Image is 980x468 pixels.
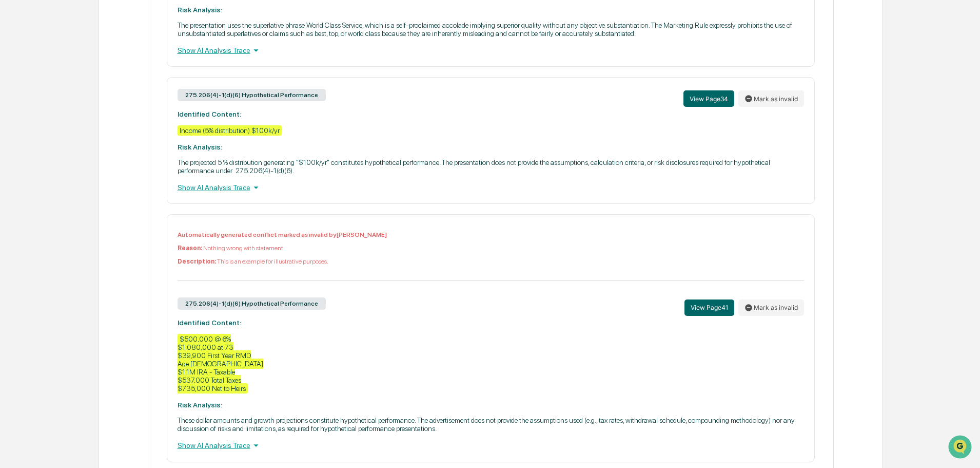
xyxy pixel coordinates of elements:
[10,79,29,97] img: 1746055101610-c473b297-6a78-478c-a979-82029cc54cd1
[178,45,804,56] div: Show AI Analysis Trace
[27,47,169,58] input: Clear
[738,90,804,107] button: Mark as invalid
[74,130,83,139] div: 🗄️
[178,258,804,265] p: This is an example for illustrative purposes.
[174,82,187,94] button: Start new chat
[947,434,975,462] iframe: Open customer support
[178,143,222,151] strong: Risk Analysis:
[6,145,69,163] a: 🔎Data Lookup
[178,297,326,310] div: 275.206(4)-1(d)(6) Hypothetical Performance
[6,125,70,144] a: 🖐️Preclearance
[178,258,216,265] b: Description:
[178,89,326,101] div: 275.206(4)-1(d)(6) Hypothetical Performance
[178,401,222,409] strong: Risk Analysis:
[10,150,18,158] div: 🔎
[70,125,131,144] a: 🗄️Attestations
[72,174,124,182] a: Powered byPylon
[178,231,804,238] p: Automatically generated conflict marked as invalid by [PERSON_NAME]
[35,79,168,89] div: Start new chat
[10,130,18,139] div: 🖐️
[178,110,241,118] strong: Identified Content:
[178,319,241,327] strong: Identified Content:
[178,21,804,38] p: The presentation uses the superlative phrase World Class Service, which is a self-proclaimed acco...
[738,299,804,316] button: Mark as invalid
[178,182,804,193] div: Show AI Analysis Trace
[102,174,124,182] span: Pylon
[684,299,734,316] button: View Page41
[178,440,804,451] div: Show AI Analysis Trace
[178,245,804,252] p: Nothing wrong with statement
[85,129,127,140] span: Attestations
[178,125,282,136] div: Income (5% distribution) $100k/yr
[683,90,734,107] button: View Page34
[35,89,130,97] div: We're available if you need us!
[178,158,804,175] p: The projected 5 % distribution generating "$100k/yr" constitutes hypothetical performance. The pr...
[178,416,804,433] p: These dollar amounts and growth projections constitute hypothetical performance. The advertisemen...
[10,22,187,38] p: How can we help?
[178,6,222,14] strong: Risk Analysis:
[178,334,263,394] div: $500,000 @ 6% $1,080,000 at 73 $39,900 First Year RMD Age [DEMOGRAPHIC_DATA] $1.1M IRA - Taxable ...
[21,149,65,159] span: Data Lookup
[21,129,66,140] span: Preclearance
[178,245,202,252] b: Reason:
